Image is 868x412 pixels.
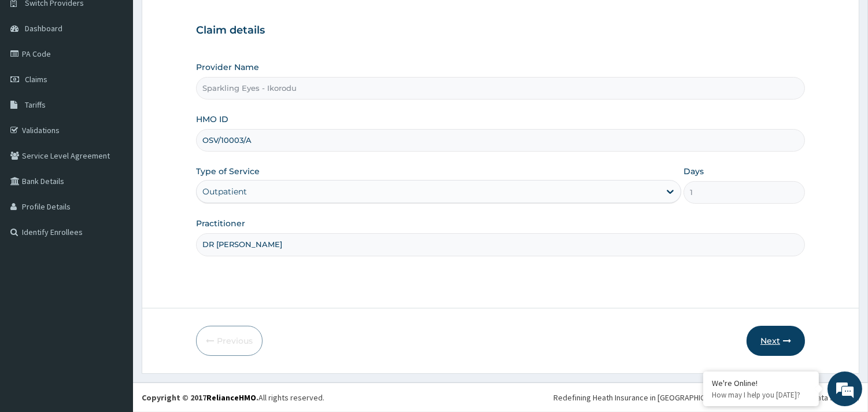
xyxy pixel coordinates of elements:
[133,382,868,412] footer: All rights reserved.
[196,61,259,73] label: Provider Name
[196,218,245,229] label: Practitioner
[25,23,62,34] span: Dashboard
[196,326,263,356] button: Previous
[206,392,256,403] a: RelianceHMO
[60,65,194,80] div: Chat with us now
[712,390,810,400] p: How may I help you today?
[21,58,47,87] img: d_794563401_company_1708531726252_794563401
[553,392,859,403] div: Redefining Heath Insurance in [GEOGRAPHIC_DATA] using Telemedicine and Data Science!
[196,24,805,37] h3: Claim details
[142,392,258,403] strong: Copyright © 2017 .
[25,100,46,110] span: Tariffs
[190,6,217,34] div: Minimize live chat window
[196,165,260,177] label: Type of Service
[196,113,228,125] label: HMO ID
[6,282,220,323] textarea: Type your message and hit 'Enter'
[196,233,805,256] input: Enter Name
[202,186,247,197] div: Outpatient
[67,129,160,246] span: We're online!
[712,378,810,388] div: We're Online!
[196,129,805,152] input: Enter HMO ID
[684,165,704,177] label: Days
[747,326,805,356] button: Next
[25,74,47,84] span: Claims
